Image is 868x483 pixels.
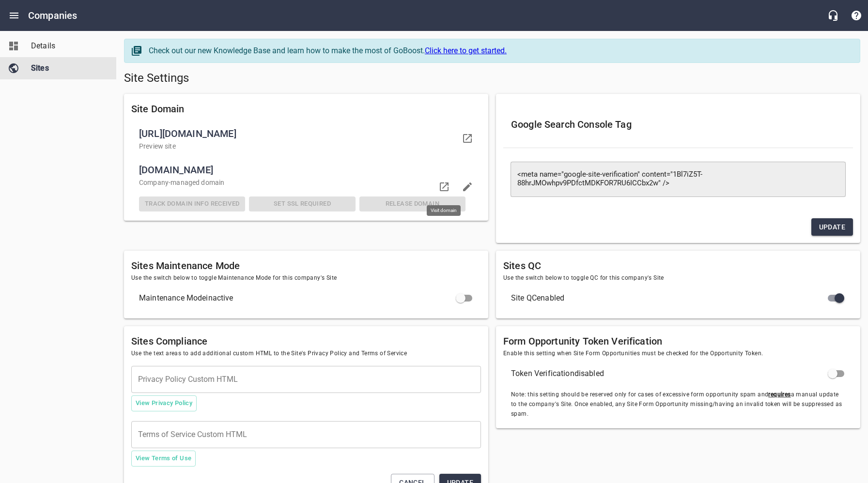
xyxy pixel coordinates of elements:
[31,40,105,52] span: Details
[425,46,507,55] a: Click here to get started.
[503,349,853,359] span: Enable this setting when Site Form Opportunities must be checked for the Opportunity Token.
[811,218,853,236] button: Update
[456,127,479,150] a: Visit your domain
[28,8,77,23] h6: Companies
[131,258,481,273] h6: Sites Maintenance Mode
[511,368,830,379] span: Token Verification disabled
[139,292,458,304] span: Maintenance Mode inactive
[768,391,790,398] u: requires
[517,170,839,188] textarea: <meta name="google-site-verification" content="1Bl7iZ5T-88hrJMOwhpv9PDfctMDKFOR7RU6ICCbx2w" />
[845,4,868,27] button: Support Portal
[139,126,458,141] span: [URL][DOMAIN_NAME]
[503,333,853,349] h6: Form Opportunity Token Verification
[2,4,26,27] button: Open drawer
[511,117,845,132] h6: Google Search Console Tag
[31,62,105,74] span: Sites
[136,453,191,464] span: View Terms of Use
[456,175,479,198] button: Edit domain
[131,273,481,283] span: Use the switch below to toggle Maintenance Mode for this company's Site
[131,451,196,467] button: View Terms of Use
[131,101,481,117] h6: Site Domain
[821,4,845,27] button: Live Chat
[819,221,845,233] span: Update
[511,390,845,419] span: Note: this setting should be reserved only for cases of excessive form opportunity spam and a man...
[131,333,481,349] h6: Sites Compliance
[503,258,853,273] h6: Sites QC
[139,162,465,178] span: [DOMAIN_NAME]
[511,292,830,304] span: Site QC enabled
[124,71,860,86] h5: Site Settings
[136,398,192,409] span: View Privacy Policy
[149,45,850,57] div: Check out our new Knowledge Base and learn how to make the most of GoBoost.
[139,141,458,151] p: Preview site
[137,176,467,190] div: Company -managed domain
[503,273,853,283] span: Use the switch below to toggle QC for this company's Site
[131,395,197,411] button: View Privacy Policy
[131,349,481,359] span: Use the text areas to add additional custom HTML to the Site's Privacy Policy and Terms of Service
